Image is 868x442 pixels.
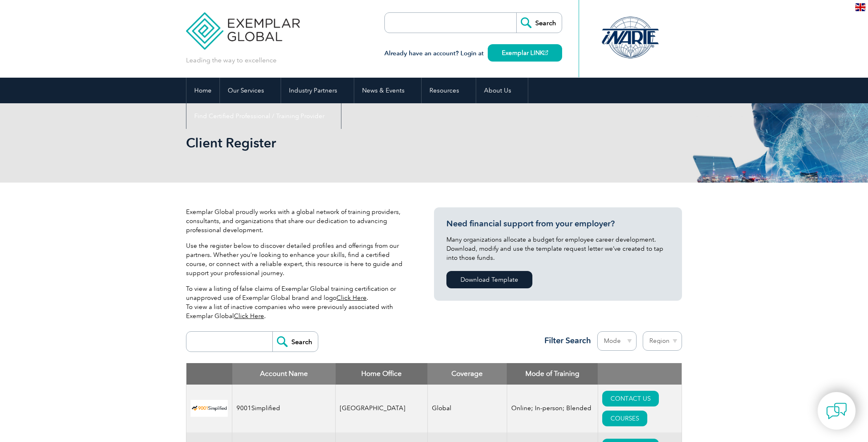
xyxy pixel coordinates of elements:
h3: Need financial support from your employer? [446,219,670,229]
a: Click Here [234,312,264,320]
td: Global [427,385,507,432]
p: Leading the way to excellence [186,56,277,65]
h3: Already have an account? Login at [384,48,562,59]
input: Search [516,13,562,33]
th: Account Name: activate to sort column descending [232,363,336,385]
th: Coverage: activate to sort column ascending [427,363,507,385]
td: 9001Simplified [232,385,336,432]
a: Industry Partners [281,78,354,103]
a: COURSES [602,411,647,426]
td: Online; In-person; Blended [507,385,598,432]
a: Find Certified Professional / Training Provider [186,103,341,129]
input: Search [272,332,318,352]
td: [GEOGRAPHIC_DATA] [336,385,428,432]
p: Use the register below to discover detailed profiles and offerings from our partners. Whether you... [186,241,409,278]
th: : activate to sort column ascending [598,363,682,385]
th: Home Office: activate to sort column ascending [336,363,428,385]
p: Many organizations allocate a budget for employee career development. Download, modify and use th... [446,235,670,262]
th: Mode of Training: activate to sort column ascending [507,363,598,385]
a: CONTACT US [602,391,659,406]
a: About Us [476,78,528,103]
a: Click Here [336,294,367,302]
a: Exemplar LINK [488,44,562,62]
img: en [855,3,866,11]
p: Exemplar Global proudly works with a global network of training providers, consultants, and organ... [186,207,409,235]
img: open_square.png [544,50,548,55]
img: contact-chat.png [826,401,847,421]
a: Resources [422,78,476,103]
a: Home [186,78,219,103]
img: 37c9c059-616f-eb11-a812-002248153038-logo.png [191,400,228,417]
a: News & Events [354,78,421,103]
h2: Client Register [186,136,533,150]
h3: Filter Search [539,335,591,346]
p: To view a listing of false claims of Exemplar Global training certification or unapproved use of ... [186,284,409,321]
a: Our Services [220,78,281,103]
a: Download Template [446,271,532,288]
